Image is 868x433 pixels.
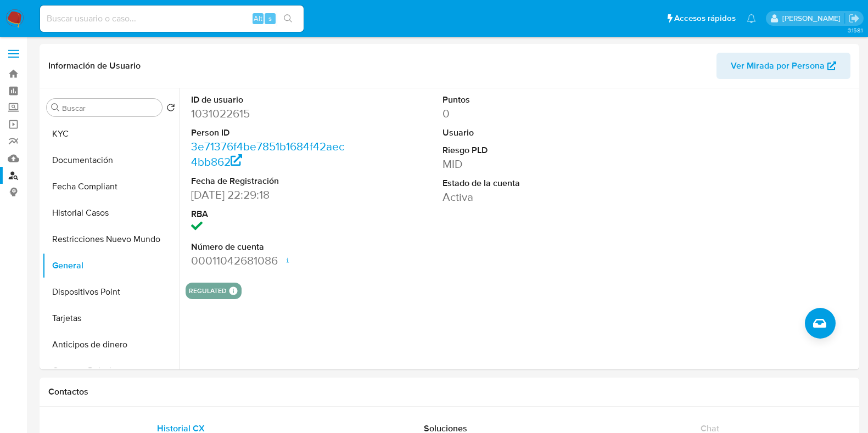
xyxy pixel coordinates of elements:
button: Dispositivos Point [42,279,180,305]
dt: Fecha de Registración [191,175,348,187]
button: Historial Casos [42,200,180,226]
button: Cruces y Relaciones [42,358,180,384]
dd: 1031022615 [191,106,348,121]
button: Fecha Compliant [42,173,180,200]
dt: Puntos [443,94,600,106]
button: Anticipos de dinero [42,331,180,358]
button: search-icon [277,11,299,26]
dt: Riesgo PLD [443,144,600,156]
h1: Contactos [48,386,850,397]
button: Buscar [51,103,60,112]
dd: MID [443,156,600,172]
button: Ver Mirada por Persona [716,53,850,79]
dd: 0 [443,106,600,121]
span: Accesos rápidos [674,13,736,24]
button: General [42,252,180,279]
dd: [DATE] 22:29:18 [191,187,348,203]
a: Salir [848,13,860,24]
span: Alt [254,13,262,24]
input: Buscar [62,103,158,113]
dt: ID de usuario [191,94,348,106]
h1: Información de Usuario [48,60,141,71]
button: Documentación [42,147,180,173]
a: Notificaciones [747,14,756,23]
button: Volver al orden por defecto [166,103,175,115]
button: KYC [42,121,180,147]
span: s [268,13,272,24]
a: 3e71376f4be7851b1684f42aec4bb862 [191,138,344,170]
dt: Usuario [443,127,600,139]
button: Tarjetas [42,305,180,331]
p: camilafernanda.paredessaldano@mercadolibre.cl [782,13,844,24]
input: Buscar usuario o caso... [40,12,304,26]
span: Ver Mirada por Persona [731,53,825,79]
dt: Person ID [191,127,348,139]
dt: Número de cuenta [191,241,348,253]
dt: Estado de la cuenta [443,177,600,189]
dd: 00011042681086 [191,253,348,268]
dd: Activa [443,189,600,205]
button: Restricciones Nuevo Mundo [42,226,180,252]
dt: RBA [191,208,348,220]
